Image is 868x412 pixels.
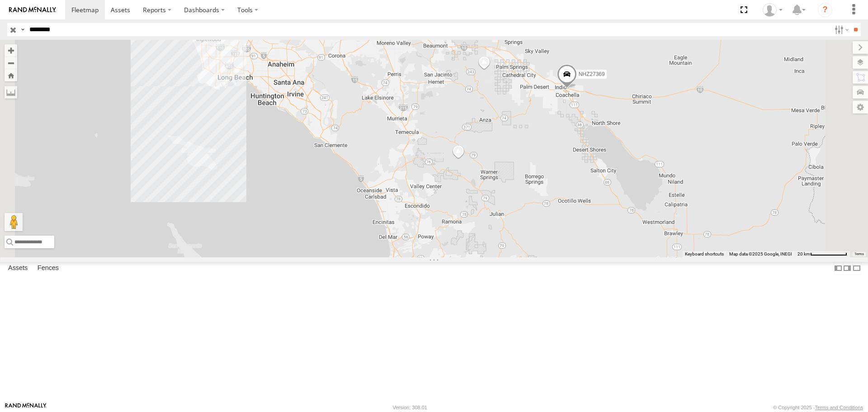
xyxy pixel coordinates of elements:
button: Drag Pegman onto the map to open Street View [5,213,23,231]
div: Version: 308.01 [393,405,427,410]
button: Zoom in [5,44,17,57]
label: Search Query [19,23,26,36]
label: Map Settings [853,101,868,114]
div: Zulema McIntosch [759,3,786,17]
label: Measure [5,86,17,99]
button: Zoom out [5,57,17,69]
label: Fences [33,262,63,275]
button: Zoom Home [5,69,17,81]
span: 20 km [797,251,810,256]
a: Terms (opens in new tab) [854,252,864,256]
span: Map data ©2025 Google, INEGI [729,251,792,256]
label: Dock Summary Table to the Right [843,262,852,275]
div: © Copyright 2025 - [773,405,863,410]
label: Dock Summary Table to the Left [834,262,843,275]
a: Terms and Conditions [815,405,863,410]
button: Keyboard shortcuts [685,251,724,257]
a: Visit our Website [5,403,47,412]
i: ? [818,3,832,17]
label: Assets [4,262,32,275]
label: Search Filter Options [831,23,850,36]
span: NHZ27369 [579,71,605,77]
label: Hide Summary Table [852,262,861,275]
button: Map Scale: 20 km per 78 pixels [795,251,850,257]
img: rand-logo.svg [9,7,56,13]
